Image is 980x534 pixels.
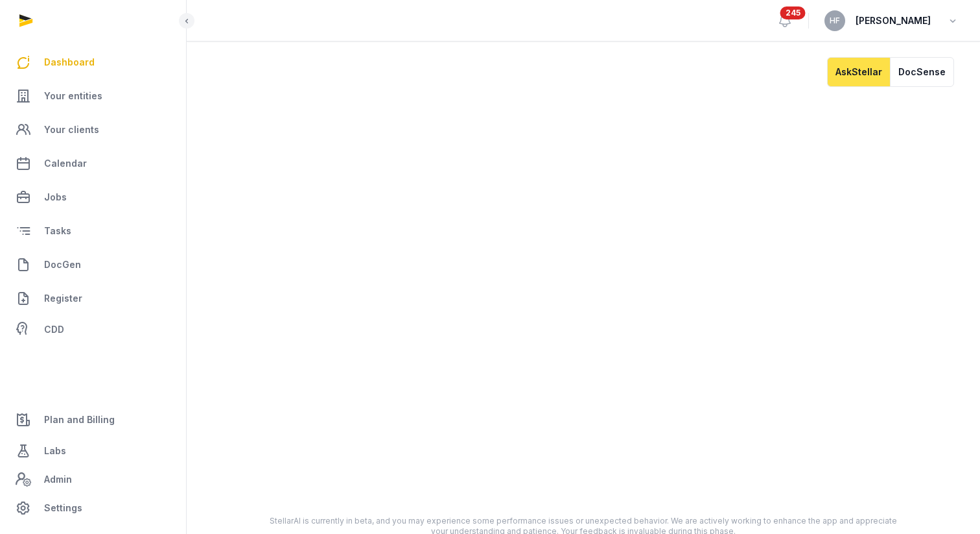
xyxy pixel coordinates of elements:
[44,223,71,239] span: Tasks
[44,156,87,171] span: Calendar
[10,148,176,179] a: Calendar
[44,291,82,306] span: Register
[44,88,102,104] span: Your entities
[44,412,115,428] span: Plan and Billing
[830,17,840,25] span: HF
[44,322,64,337] span: CDD
[890,57,954,87] button: DocSense
[44,122,99,138] span: Your clients
[44,257,81,273] span: DocGen
[10,215,176,247] a: Tasks
[10,435,176,467] a: Labs
[10,47,176,78] a: Dashboard
[10,404,176,435] a: Plan and Billing
[44,189,67,205] span: Jobs
[44,500,82,516] span: Settings
[10,467,176,492] a: Admin
[780,6,806,19] span: 245
[44,55,95,70] span: Dashboard
[827,57,890,87] button: AskStellar
[10,80,176,112] a: Your entities
[44,472,72,487] span: Admin
[44,443,66,459] span: Labs
[10,114,176,145] a: Your clients
[10,182,176,213] a: Jobs
[10,283,176,314] a: Register
[10,317,176,343] a: CDD
[10,492,176,524] a: Settings
[10,249,176,280] a: DocGen
[824,10,845,31] button: HF
[856,13,931,29] span: [PERSON_NAME]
